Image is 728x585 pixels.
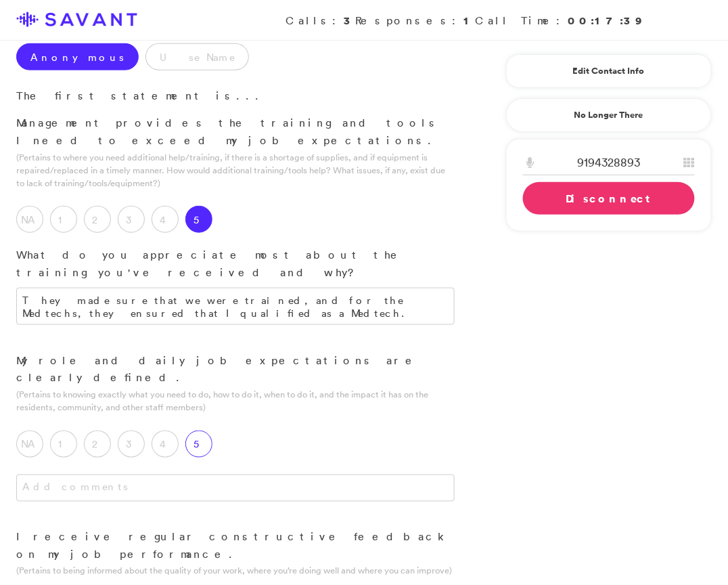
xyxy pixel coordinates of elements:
[16,151,455,190] p: (Pertains to where you need additional help/training, if there is a shortage of supplies, and if ...
[185,431,212,458] label: 5
[84,206,111,233] label: 2
[50,206,77,233] label: 1
[523,182,695,215] a: Disconnect
[16,87,455,105] p: The first statement is...
[16,246,455,281] p: What do you appreciate most about the training you've received and why?
[118,206,145,233] label: 3
[145,43,249,70] label: Use Name
[16,431,43,458] label: NA
[84,431,111,458] label: 2
[463,13,475,28] strong: 1
[16,43,139,70] label: Anonymous
[16,389,455,414] p: (Pertains to knowing exactly what you need to do, how to do it, when to do it, and the impact it ...
[118,431,145,458] label: 3
[506,98,712,132] a: No Longer There
[568,13,644,28] strong: 00:17:39
[523,60,695,82] a: Edit Contact Info
[50,431,77,458] label: 1
[185,206,212,233] label: 5
[16,206,43,233] label: NA
[16,114,455,149] p: Management provides the training and tools I need to exceed my job expectations.
[16,529,455,563] p: I receive regular constructive feedback on my job performance.
[344,13,355,28] strong: 3
[16,352,455,387] p: My role and daily job expectations are clearly defined.
[152,431,179,458] label: 4
[16,565,455,578] p: (Pertains to being informed about the quality of your work, where you’re doing well and where you...
[152,206,179,233] label: 4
